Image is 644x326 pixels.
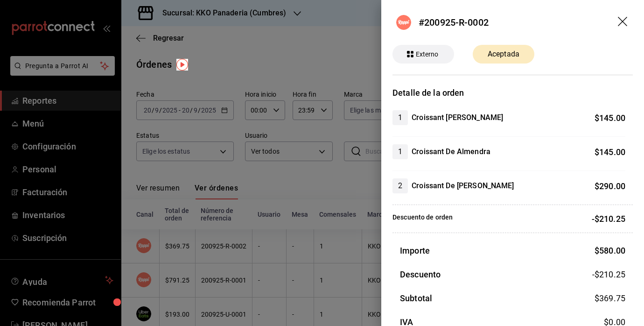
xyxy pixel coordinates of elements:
h4: Croissant [PERSON_NAME] [412,112,503,123]
span: -$210.25 [592,268,625,281]
h4: Croissant De [PERSON_NAME] [412,180,514,191]
img: Tooltip marker [176,59,188,71]
span: 1 [392,112,408,123]
span: 1 [392,146,408,157]
h3: Descuento [400,268,441,281]
h3: Importe [400,244,430,257]
span: $ 145.00 [595,113,625,123]
span: 2 [392,180,408,191]
span: $ 145.00 [595,147,625,157]
span: $ 369.75 [595,293,625,303]
span: Externo [412,50,442,59]
div: #200925-R-0002 [419,15,489,29]
button: drag [618,17,629,28]
h4: Croissant De Almendra [412,146,490,157]
h3: Subtotal [400,292,432,305]
span: Aceptada [482,49,525,60]
h3: Detalle de la orden [392,86,633,99]
p: -$210.25 [592,213,625,225]
span: $ 290.00 [595,181,625,191]
span: $ 580.00 [595,246,625,255]
p: Descuento de orden [392,213,453,225]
